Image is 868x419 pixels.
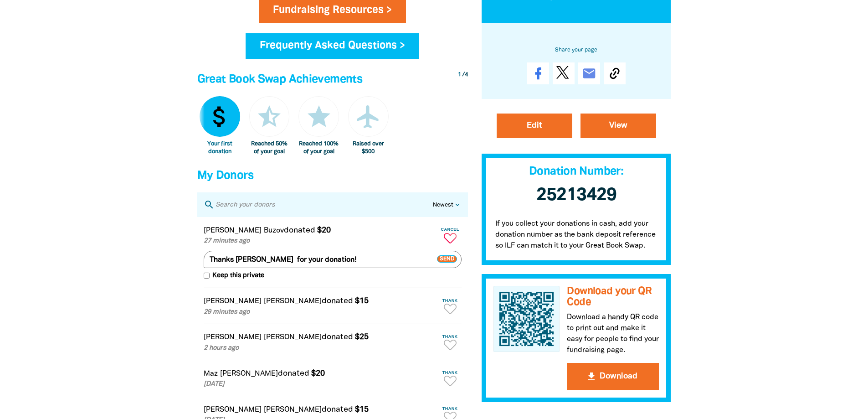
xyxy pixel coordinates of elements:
span: Keep this private [210,271,264,281]
a: Frequently Asked Questions > [246,33,419,59]
span: donated [278,370,309,377]
p: 2 hours ago [204,343,437,353]
p: 29 minutes ago [204,307,437,317]
em: [PERSON_NAME] [264,334,322,341]
em: [PERSON_NAME] [204,407,262,413]
em: [PERSON_NAME] [204,334,262,341]
input: Search your donors [215,199,433,211]
span: Thank [439,406,462,411]
span: donated [322,333,353,341]
span: Thank [439,298,462,303]
textarea: Thanks [PERSON_NAME] for your donation! [204,251,462,268]
i: star [305,103,333,130]
p: [DATE] [204,379,437,389]
div: Reached 50% of your goal [249,140,290,155]
button: Thank [439,331,462,354]
em: [PERSON_NAME] [204,228,262,234]
a: email [578,62,600,84]
i: search [204,199,215,210]
i: get_app [586,371,597,382]
em: Buzov [264,228,284,234]
em: $20 [311,370,325,377]
em: [PERSON_NAME] [204,298,262,305]
h4: Great Book Swap Achievements [197,71,468,89]
i: airplanemode_active [354,103,382,130]
span: donated [322,297,353,305]
h6: Share your page [496,45,657,55]
em: $25 [355,333,369,341]
em: [PERSON_NAME] [264,298,322,305]
input: Keep this private [204,273,210,279]
em: [PERSON_NAME] [220,371,278,377]
img: QR Code for CAA Great Book Swap [493,286,560,352]
div: Your first donation [200,140,240,155]
span: Thank [439,370,462,375]
button: Send [437,250,462,268]
p: If you collect your donations in cash, add your donation number as the bank deposit reference so ... [482,209,671,265]
em: Maz [204,371,218,377]
span: Thank [439,334,462,339]
span: donated [322,406,353,413]
div: / 4 [458,71,468,79]
a: Share [527,62,549,84]
i: star_half [256,103,283,130]
i: attach_money [206,103,233,130]
p: 27 minutes ago [204,236,437,246]
div: Raised over $500 [348,140,389,155]
span: 25213429 [536,187,616,204]
span: Cancel [439,227,462,232]
button: Copy Link [604,62,626,84]
span: 1 [458,72,461,78]
button: get_appDownload [567,363,659,390]
em: $15 [355,297,369,305]
a: View [580,114,656,138]
button: Thank [439,367,462,390]
em: $15 [355,406,369,413]
em: $20 [317,227,331,234]
button: Cancel [439,223,462,247]
button: Thank [439,295,462,318]
span: My Donors [197,171,253,181]
a: Post [553,62,575,84]
div: Reached 100% of your goal [298,140,339,155]
a: Edit [497,114,572,138]
span: Donation Number: [529,166,623,177]
i: email [582,66,596,81]
span: donated [284,227,315,234]
em: [PERSON_NAME] [264,407,322,413]
label: Keep this private [204,271,264,281]
span: Send [437,255,457,263]
h3: Download your QR Code [567,286,659,308]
